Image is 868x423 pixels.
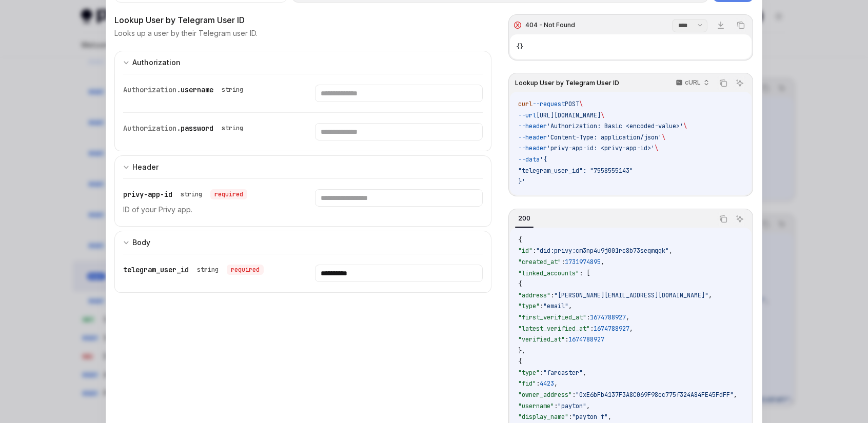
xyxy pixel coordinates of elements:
[518,413,568,421] span: "display_name"
[123,189,247,199] div: privy-app-id
[518,155,540,164] span: --data
[565,258,601,266] span: 1731974895
[583,369,586,377] span: ,
[197,266,219,274] div: string
[518,144,547,152] span: --header
[515,79,619,87] span: Lookup User by Telegram User ID
[554,402,558,410] span: :
[114,231,491,254] button: expand input section
[123,85,181,94] span: Authorization.
[518,379,536,388] span: "fid"
[576,391,734,399] span: "0xE6bFb4137F3A8C069F98cc775f324A84FE45FdFF"
[123,204,290,216] p: ID of your Privy app.
[590,313,626,321] span: 1674788927
[540,379,554,388] span: 4423
[518,133,547,142] span: --header
[123,124,181,133] span: Authorization.
[561,258,565,266] span: :
[708,291,712,299] span: ,
[568,413,572,421] span: :
[518,335,565,344] span: "verified_at"
[558,402,586,410] span: "payton"
[626,313,629,321] span: ,
[114,51,491,74] button: expand input section
[518,402,554,410] span: "username"
[518,291,550,299] span: "address"
[579,100,583,108] span: \
[594,325,629,333] span: 1674788927
[114,14,491,26] div: Lookup User by Telegram User ID
[181,124,213,133] span: password
[547,133,662,142] span: 'Content-Type: application/json'
[717,76,730,90] button: Copy the contents from the code block
[601,258,604,266] span: ,
[518,302,540,310] span: "type"
[532,100,565,108] span: --request
[518,258,561,266] span: "created_at"
[525,21,575,29] div: 404 - Not Found
[586,313,590,321] span: :
[685,78,701,87] p: cURL
[518,269,579,277] span: "linked_accounts"
[568,302,572,310] span: ,
[565,100,579,108] span: POST
[123,85,247,95] div: Authorization.username
[662,133,665,142] span: \
[518,325,590,333] span: "latest_verified_at"
[543,302,568,310] span: "email"
[123,123,247,133] div: Authorization.password
[132,236,150,249] div: Body
[518,111,536,119] span: --url
[114,155,491,178] button: expand input section
[734,391,737,399] span: ,
[518,247,532,255] span: "id"
[132,161,159,173] div: Header
[536,247,669,255] span: "did:privy:cm3np4u9j001rc8b73seqmqqk"
[554,379,558,388] span: ,
[123,190,172,199] span: privy-app-id
[123,265,189,274] span: telegram_user_id
[114,28,258,38] p: Looks up a user by their Telegram user ID.
[683,122,687,130] span: \
[536,111,601,119] span: [URL][DOMAIN_NAME]
[547,122,683,130] span: 'Authorization: Basic <encoded-value>'
[554,291,708,299] span: "[PERSON_NAME][EMAIL_ADDRESS][DOMAIN_NAME]"
[518,167,633,175] span: "telegram_user_id": "7558555143"
[532,247,536,255] span: :
[733,212,746,226] button: Ask AI
[516,43,523,51] span: {}
[227,265,264,275] div: required
[572,413,608,421] span: "payton ↑"
[518,347,525,355] span: },
[669,247,673,255] span: ,
[518,313,586,321] span: "first_verified_at"
[222,86,243,94] div: string
[518,391,572,399] span: "owner_address"
[655,144,658,152] span: \
[210,189,247,199] div: required
[547,144,655,152] span: 'privy-app-id: <privy-app-id>'
[518,100,532,108] span: curl
[733,76,746,90] button: Ask AI
[518,122,547,130] span: --header
[586,402,590,410] span: ,
[518,280,522,288] span: {
[515,212,534,225] div: 200
[518,177,525,186] span: }'
[572,391,576,399] span: :
[540,155,547,164] span: '{
[540,369,543,377] span: :
[550,291,554,299] span: :
[518,357,522,366] span: {
[629,325,633,333] span: ,
[608,413,611,421] span: ,
[132,56,181,69] div: Authorization
[579,269,590,277] span: : [
[717,212,730,226] button: Copy the contents from the code block
[568,335,604,344] span: 1674788927
[734,18,747,32] button: Copy the contents from the code block
[565,335,568,344] span: :
[123,265,264,275] div: telegram_user_id
[543,369,583,377] span: "farcaster"
[518,369,540,377] span: "type"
